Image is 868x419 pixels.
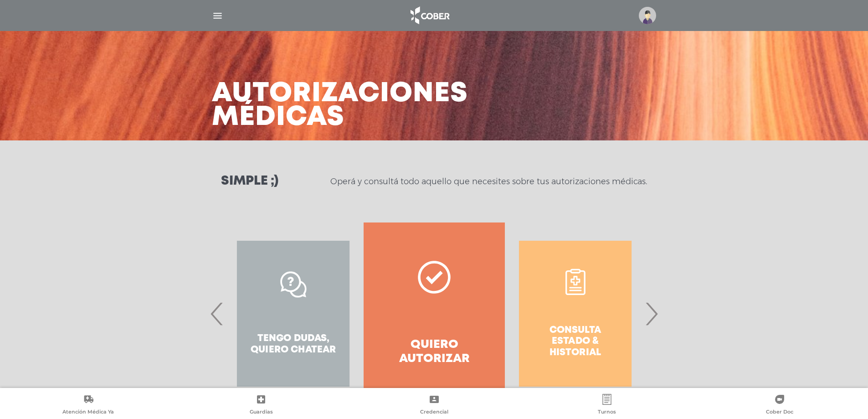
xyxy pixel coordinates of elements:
a: Turnos [520,394,693,417]
h3: Autorizaciones médicas [212,82,468,129]
a: Atención Médica Ya [2,394,175,417]
a: Quiero autorizar [364,222,504,405]
p: Operá y consultá todo aquello que necesites sobre tus autorizaciones médicas. [330,176,647,187]
h4: Quiero autorizar [380,338,488,366]
span: Next [642,289,660,338]
img: profile-placeholder.svg [639,7,656,24]
span: Atención Médica Ya [62,409,114,417]
span: Turnos [598,409,616,417]
span: Previous [208,289,226,338]
span: Guardias [250,409,273,417]
span: Cober Doc [766,409,793,417]
a: Credencial [348,394,520,417]
span: Credencial [420,409,448,417]
img: Cober_menu-lines-white.svg [212,10,223,21]
img: logo_cober_home-white.png [406,5,453,26]
a: Guardias [175,394,347,417]
a: Cober Doc [693,394,866,417]
h3: Simple ;) [221,175,278,188]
